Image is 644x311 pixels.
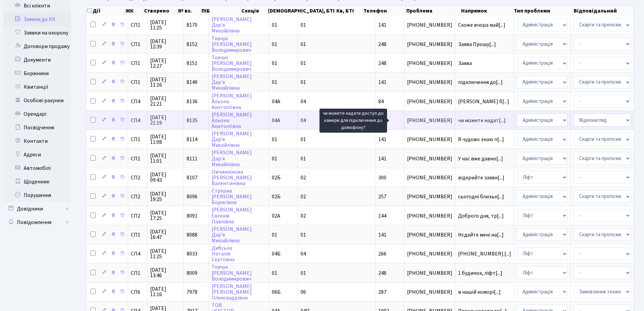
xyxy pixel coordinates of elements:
span: 84 [378,98,384,105]
span: 141 [378,155,386,162]
span: [PHONE_NUMBER] [407,137,452,142]
span: [PHONE_NUMBER] [407,251,452,257]
span: СП2 [131,175,144,180]
span: СП1 [131,270,144,276]
span: [PHONE_NUMBER] [407,22,452,28]
a: Ткачук[PERSON_NAME]Володимирович [212,35,252,54]
span: 01 [272,41,277,48]
span: [DATE] 11:01 [150,153,181,164]
span: 8088 [187,231,197,239]
a: [PERSON_NAME]Дар’яМихайлівна [212,73,252,92]
span: 8151 [187,60,197,67]
th: [DEMOGRAPHIC_DATA], БТІ [267,6,336,16]
th: Створено [143,6,177,16]
span: 04А [272,98,280,105]
span: 01 [272,79,277,86]
span: 01 [301,21,306,29]
span: 8149 [187,79,197,86]
span: СП1 [131,137,144,142]
span: Я чудово знаю п[...] [458,136,504,143]
span: [DATE] 11:25 [150,20,181,30]
span: відкрийте заявк[...] [458,174,504,181]
span: [PHONE_NUMBER] [407,99,452,104]
span: 02Б [272,193,281,200]
span: СП4 [131,251,144,257]
span: [PHONE_NUMBER] [407,80,452,85]
span: [DATE] 12:39 [150,39,181,49]
span: Нсдайте мені на[...] [458,231,504,239]
span: [DATE] 16:47 [150,229,181,240]
a: [PERSON_NAME]ЄвгеніяПавлівна [212,206,252,225]
span: Заява Прошу[...] [458,41,496,48]
th: Проблема [406,6,460,16]
span: 01 [301,60,306,67]
th: Кв, БТІ [336,6,362,16]
a: Заявки до КК [3,13,71,26]
span: [DATE] 17:25 [150,210,181,221]
a: Договори продажу [3,40,71,53]
a: [PERSON_NAME]АльонаАнатоліївна [212,92,252,111]
span: СП6 [131,289,144,295]
span: СП1 [131,232,144,238]
a: [PERSON_NAME]Дар’яМихайлівна [212,225,252,244]
span: 141 [378,136,386,143]
span: [PHONE_NUMBER] [407,42,452,47]
a: [PERSON_NAME]АльонаАнатоліївна [212,111,252,130]
span: 01 [272,155,277,162]
span: 04 [301,117,306,124]
span: 300 [378,174,386,181]
span: [DATE] 09:43 [150,172,181,183]
span: [DATE] 12:27 [150,58,181,69]
span: Доброго дня, тр[...] [458,212,504,220]
span: [PHONE_NUMBER] [407,232,452,238]
span: 01 [301,269,306,277]
a: Орендарі [3,107,71,121]
span: [PERSON_NAME] б[...] [458,98,509,105]
span: 8096 [187,193,197,200]
div: чи можете надати доступ до камери для підключення до домофону? [319,109,387,133]
a: [PERSON_NAME]Дар’яМихайлівна [212,16,252,35]
a: ДибськаНаталіяСергіївна [212,244,235,263]
span: 01 [301,231,306,239]
span: 248 [378,269,386,277]
span: 02 [301,174,306,181]
a: Автомобілі [3,161,71,175]
th: Відповідальний [573,6,634,16]
span: 06Б [272,288,281,296]
a: Квитанції [3,80,71,94]
span: СП1 [131,156,144,161]
a: Овчиннікова[PERSON_NAME]Валентинівна [212,168,252,187]
a: [PERSON_NAME][PERSON_NAME]Олександрівна [212,283,252,302]
span: [PHONE_NUMBER] [407,270,452,276]
span: 287 [378,288,386,296]
a: Довідники [3,202,71,216]
span: 266 [378,250,386,258]
span: 8135 [187,117,197,124]
span: 248 [378,41,386,48]
a: Контакти [3,134,71,148]
span: 02 [301,212,306,220]
span: [PHONE_NUMBER] [407,61,452,66]
span: в нашій коморі[...] [458,288,501,296]
span: 06 [301,288,306,296]
span: СП4 [131,118,144,123]
th: ПІБ [201,6,241,16]
span: 8136 [187,98,197,105]
span: [PHONE_NUMBER].[...] [458,250,511,258]
span: [PHONE_NUMBER] [407,175,452,180]
span: 02 [301,193,306,200]
span: [DATE] 11:16 [150,286,181,297]
span: 144 [378,212,386,220]
span: 02А [272,212,280,220]
a: Щоденник [3,175,71,188]
span: Заява [458,61,511,66]
a: Адреси [3,148,71,161]
a: Ткачук[PERSON_NAME]Володимирович [212,264,252,283]
span: СП1 [131,80,144,85]
a: Документи [3,53,71,67]
a: Порушення [3,188,71,202]
span: 248 [378,60,386,67]
span: сьогодні близьк[...] [458,193,504,200]
span: 01 [301,136,306,143]
span: СП2 [131,213,144,219]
